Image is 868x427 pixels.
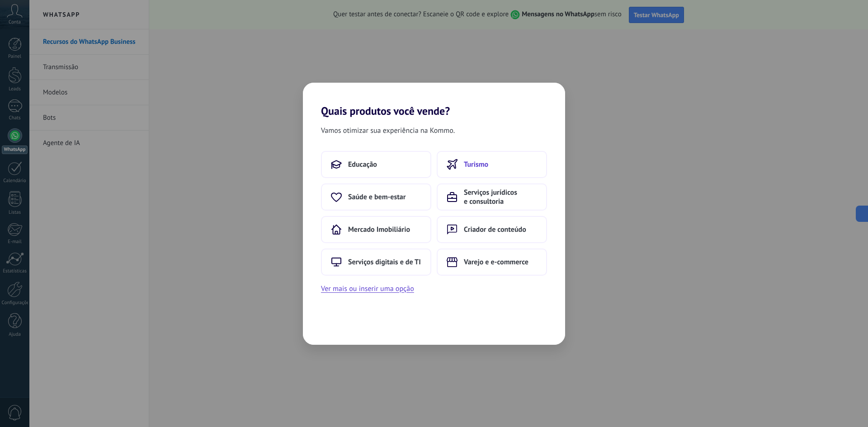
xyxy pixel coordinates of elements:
[348,258,421,267] span: Serviços digitais e de TI
[348,192,406,202] span: Saúde e bem-estar
[464,160,488,169] span: Turismo
[303,83,565,117] h2: Quais produtos você vende?
[348,160,377,169] span: Educação
[437,216,547,243] button: Criador de conteúdo
[437,249,547,276] button: Varejo e e-commerce
[464,188,537,206] span: Serviços jurídicos e consultoria
[321,283,414,295] button: Ver mais ou inserir uma opção
[321,183,431,211] button: Saúde e bem-estar
[321,216,431,243] button: Mercado Imobiliário
[464,258,528,267] span: Varejo e e-commerce
[464,225,526,234] span: Criador de conteúdo
[321,151,431,178] button: Educação
[437,183,547,211] button: Serviços jurídicos e consultoria
[437,151,547,178] button: Turismo
[321,249,431,276] button: Serviços digitais e de TI
[348,225,410,234] span: Mercado Imobiliário
[321,125,455,136] span: Vamos otimizar sua experiência na Kommo.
